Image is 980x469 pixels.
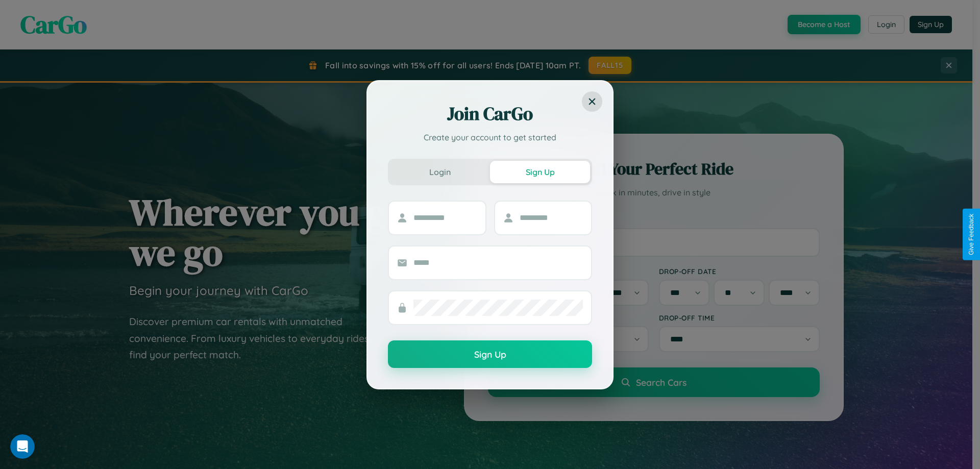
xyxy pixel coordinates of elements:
p: Create your account to get started [388,131,592,143]
div: Give Feedback [968,214,975,255]
button: Sign Up [388,340,592,368]
iframe: Intercom live chat [10,434,35,459]
button: Sign Up [490,161,590,183]
h2: Join CarGo [388,102,592,126]
button: Login [390,161,490,183]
